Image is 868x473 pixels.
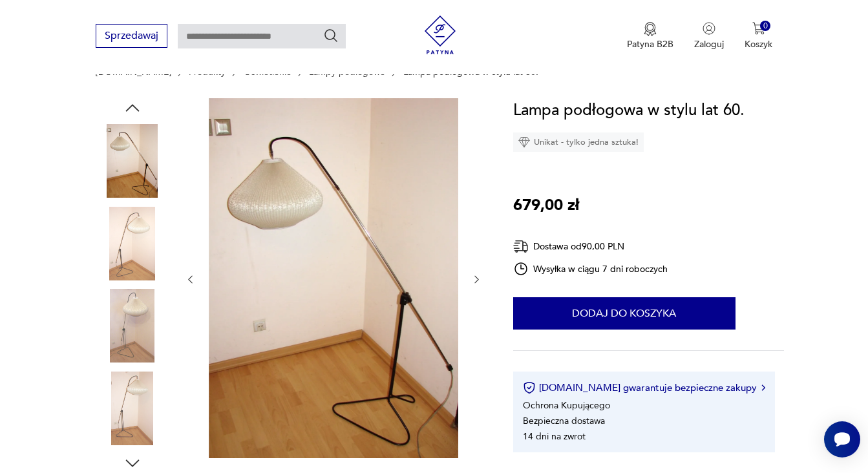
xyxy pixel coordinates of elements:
img: Ikona dostawy [513,238,529,255]
p: Lampa podłogowa w stylu lat 60. [403,67,538,78]
button: Zaloguj [694,22,724,50]
button: Sprzedawaj [96,24,167,48]
iframe: Smartsupp widget button [824,421,860,457]
img: Zdjęcie produktu Lampa podłogowa w stylu lat 60. [96,124,169,198]
img: Ikona medalu [644,22,657,36]
a: [DOMAIN_NAME] [96,67,171,78]
li: Bezpieczna dostawa [523,415,605,427]
div: Unikat - tylko jedna sztuka! [513,132,644,152]
img: Ikona koszyka [752,22,765,35]
p: 679,00 zł [513,193,579,218]
div: Wysyłka w ciągu 7 dni roboczych [513,261,668,277]
img: Zdjęcie produktu Lampa podłogowa w stylu lat 60. [209,98,458,458]
a: Lampy podłogowe [309,67,385,78]
img: Ikonka użytkownika [703,22,715,35]
img: Zdjęcie produktu Lampa podłogowa w stylu lat 60. [96,372,169,445]
a: Sprzedawaj [96,32,167,41]
li: Ochrona Kupującego [523,399,610,412]
button: Patyna B2B [627,22,673,50]
a: Ikona medaluPatyna B2B [627,22,673,50]
div: 0 [760,21,771,32]
a: Produkty [189,67,226,78]
a: Oświetlenie [244,67,291,78]
img: Ikona certyfikatu [523,381,536,394]
img: Ikona strzałki w prawo [761,384,765,391]
img: Ikona diamentu [518,136,530,148]
img: Patyna - sklep z meblami i dekoracjami vintage [421,16,460,54]
p: Koszyk [745,38,772,50]
img: Zdjęcie produktu Lampa podłogowa w stylu lat 60. [96,289,169,363]
button: [DOMAIN_NAME] gwarantuje bezpieczne zakupy [523,381,765,394]
p: Zaloguj [694,38,724,50]
button: Dodaj do koszyka [513,297,736,330]
p: Patyna B2B [627,38,673,50]
h1: Lampa podłogowa w stylu lat 60. [513,98,745,123]
img: Zdjęcie produktu Lampa podłogowa w stylu lat 60. [96,207,169,280]
li: 14 dni na zwrot [523,430,586,443]
button: Szukaj [323,28,339,43]
button: 0Koszyk [745,22,772,50]
div: Dostawa od 90,00 PLN [513,238,668,255]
